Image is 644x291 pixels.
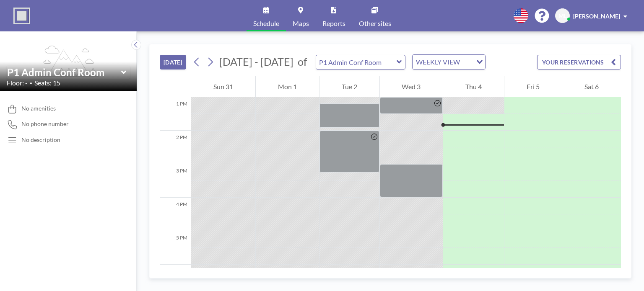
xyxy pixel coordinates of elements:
div: Fri 5 [504,76,562,97]
div: Mon 1 [256,76,319,97]
span: Other sites [359,20,391,27]
span: Seats: 15 [34,79,60,87]
div: 1 PM [160,97,191,131]
img: organization-logo [13,8,30,24]
div: 2 PM [160,131,191,164]
span: ML [558,12,567,20]
span: WEEKLY VIEW [414,57,462,67]
div: Tue 2 [319,76,379,97]
span: • [30,80,32,86]
span: Maps [293,20,309,27]
span: Floor: - [7,79,28,87]
div: 3 PM [160,164,191,198]
span: No amenities [21,105,56,112]
span: Reports [322,20,345,27]
div: No description [21,136,60,144]
span: Schedule [253,20,279,27]
span: of [298,55,307,68]
div: 5 PM [160,231,191,265]
div: Wed 3 [380,76,443,97]
span: No phone number [21,120,69,128]
span: [DATE] - [DATE] [219,55,293,68]
div: Search for option [413,55,485,69]
div: Sat 6 [562,76,621,97]
input: P1 Admin Conf Room [7,66,121,78]
button: YOUR RESERVATIONS [537,55,621,70]
span: [PERSON_NAME] [573,13,620,20]
input: P1 Admin Conf Room [316,55,397,69]
button: [DATE] [160,55,186,70]
input: Search for option [462,57,471,67]
div: Thu 4 [443,76,504,97]
div: Sun 31 [191,76,255,97]
div: 4 PM [160,198,191,231]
